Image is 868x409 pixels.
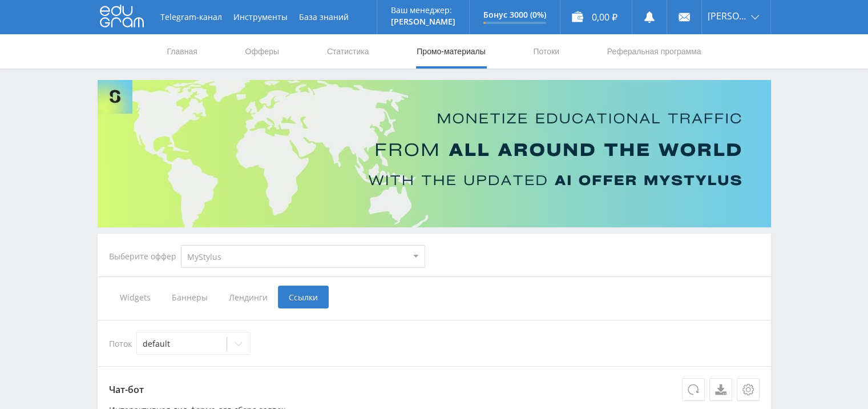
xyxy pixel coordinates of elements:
button: Настройки [737,378,760,401]
a: Скачать [709,378,732,401]
a: Реферальная программа [606,34,703,69]
p: Ваш менеджер: [391,6,455,15]
a: Главная [166,34,199,69]
a: Статистика [326,34,370,69]
a: Офферы [244,34,281,69]
p: [PERSON_NAME] [391,17,455,26]
a: Промо-материалы [415,34,486,69]
span: Лендинги [218,286,278,308]
span: Ссылки [278,286,329,308]
img: Banner [98,80,771,227]
span: [PERSON_NAME] [708,11,748,21]
span: Widgets [109,286,161,308]
p: Бонус 3000 (0%) [483,10,546,19]
div: Выберите оффер [109,252,181,261]
p: Чат-бот [109,378,760,401]
a: Потоки [532,34,560,69]
div: Поток [109,332,760,355]
span: Баннеры [161,286,218,308]
button: Обновить [682,378,705,401]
